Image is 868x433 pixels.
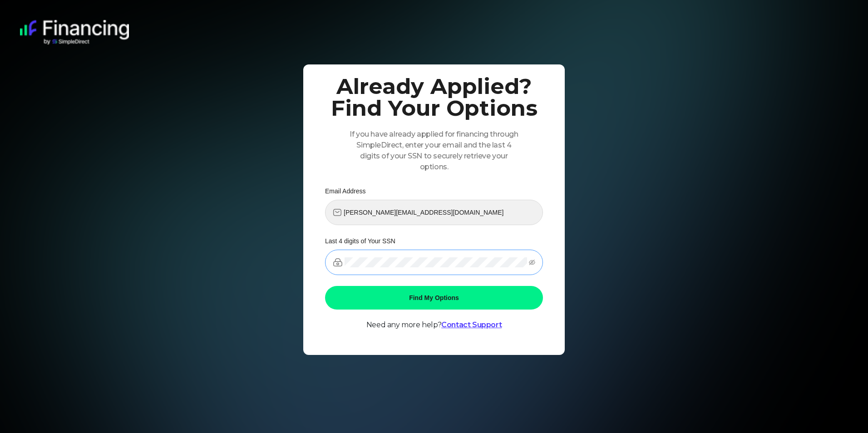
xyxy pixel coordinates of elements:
h1: Already Applied? Find Your Options [325,75,543,119]
p: Need any more help? [325,320,543,330]
a: Contact Support [441,320,502,329]
span: eye-invisible [529,259,535,266]
p: If you have already applied for financing through SimpleDirect, enter your email and the last 4 d... [347,129,521,172]
button: Find My Options [325,286,543,310]
input: Enter email address [344,207,535,217]
label: Last 4 digits of Your SSN [325,236,402,246]
label: Email Address [325,186,372,196]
